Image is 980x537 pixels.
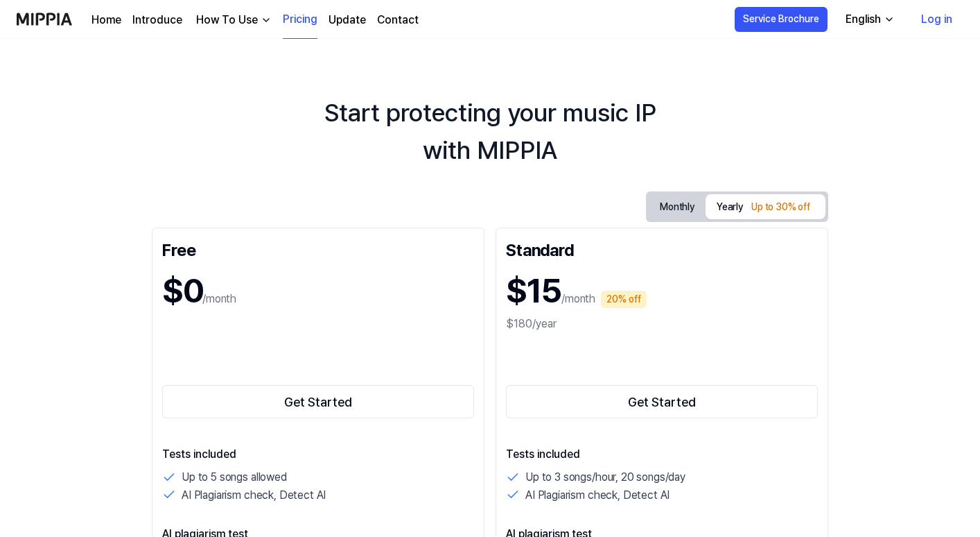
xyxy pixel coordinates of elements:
[706,194,825,219] button: Yearly
[182,486,326,504] p: AI Plagiarism check, Detect AI
[735,7,828,32] button: Service Brochure
[132,12,182,28] a: Introduce
[193,12,272,28] button: How To Use
[261,15,272,26] img: down
[182,468,287,486] p: Up to 5 songs allowed
[162,266,202,316] h1: $0
[601,291,647,308] div: 20% off
[506,316,818,332] div: $180/year
[506,266,561,316] h1: $15
[162,382,474,421] a: Get Started
[162,385,474,418] button: Get Started
[193,12,261,28] div: How To Use
[377,12,419,28] a: Contact
[506,385,818,418] button: Get Started
[162,446,474,463] p: Tests included
[843,11,884,28] div: English
[162,238,474,260] div: Free
[649,194,706,220] button: Monthly
[561,291,595,307] p: /month
[329,12,366,28] a: Update
[525,486,670,504] p: AI Plagiarism check, Detect AI
[506,382,818,421] a: Get Started
[525,468,685,486] p: Up to 3 songs/hour, 20 songs/day
[747,197,814,218] div: Up to 30% off
[283,1,317,39] a: Pricing
[506,238,818,260] div: Standard
[834,6,903,33] button: English
[506,446,818,463] p: Tests included
[202,291,236,307] p: /month
[91,12,121,28] a: Home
